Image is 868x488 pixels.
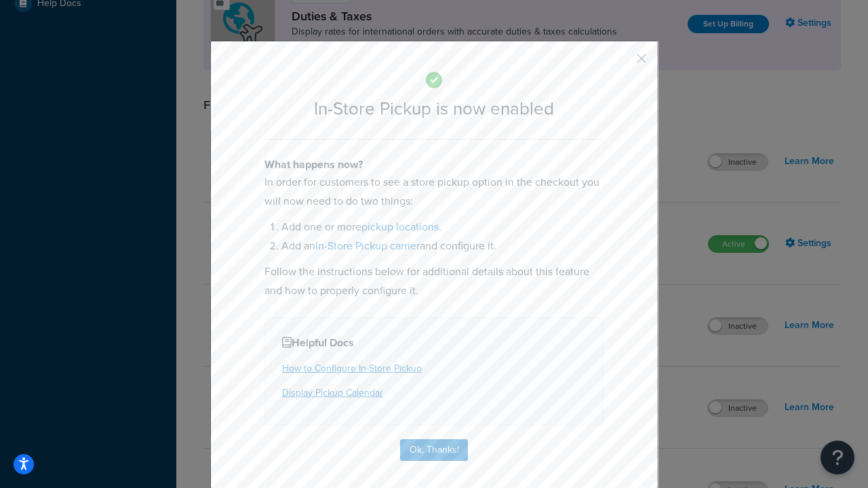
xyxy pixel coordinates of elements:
h4: What happens now? [264,157,604,173]
li: Add an and configure it. [281,237,604,256]
a: In-Store Pickup carrier [315,238,420,253]
a: pickup locations [361,219,439,235]
h4: Helpful Docs [282,335,586,351]
p: Follow the instructions below for additional details about this feature and how to properly confi... [264,262,604,300]
li: Add one or more . [281,218,604,237]
a: Display Pickup Calendar [282,386,383,400]
p: In order for customers to see a store pickup option in the checkout you will now need to do two t... [264,173,604,211]
a: How to Configure In-Store Pickup [282,361,422,375]
button: Ok, Thanks! [400,439,468,461]
h2: In-Store Pickup is now enabled [264,99,604,119]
